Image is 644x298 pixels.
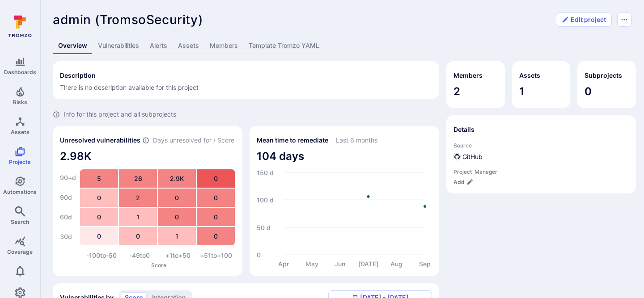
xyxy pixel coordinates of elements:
div: +51 to +100 [197,251,236,260]
span: 2 [453,84,498,99]
div: 30 d [60,228,76,246]
text: 50 d [257,223,271,231]
text: Apr [278,260,289,268]
span: 1 [519,84,563,99]
div: 60 d [60,208,76,226]
div: 0 [158,189,196,207]
button: Add [453,179,474,185]
span: Number of vulnerabilities in status ‘Open’ ‘Triaged’ and ‘In process’ divided by score and scanne... [142,136,149,145]
span: Coverage [7,248,33,255]
h2: Details [453,125,475,134]
h2: Subprojects [585,71,622,80]
text: [DATE] [358,260,378,268]
div: 90 d [60,189,76,206]
span: 2.98K [60,149,235,164]
span: Info for this project and all subprojects [64,110,176,119]
text: Jun [335,260,345,268]
p: Score [82,262,235,269]
text: May [305,260,318,268]
span: Project_Manager [453,168,629,175]
div: 0 [197,208,235,226]
text: 150 d [257,168,274,176]
text: Sep [419,260,431,268]
div: 0 [80,227,118,245]
span: Risks [13,99,27,105]
div: 1 [158,227,196,245]
text: 0 [257,251,261,258]
button: Options menu [617,13,631,27]
span: Projects [9,159,31,165]
span: admin (TromsoSecurity) [53,12,203,27]
div: 0 [197,169,235,188]
text: Aug [390,260,402,268]
div: 2.9K [158,169,196,188]
div: +1 to +50 [159,251,197,260]
span: Last 6 months [336,136,377,145]
span: Dashboards [4,69,36,76]
div: -100 to -50 [82,251,121,260]
div: 90+ d [60,169,76,187]
span: 104 days [257,149,432,164]
span: There is no description available for this project [60,84,199,91]
h2: Unresolved vulnerabilities [60,136,140,145]
span: Search [11,218,29,225]
span: GitHub [462,152,483,161]
div: 0 [197,227,235,245]
h2: Members [453,71,483,80]
a: Vulnerabilities [93,38,144,54]
h2: Assets [519,71,540,80]
text: 100 d [257,196,274,203]
h2: Description [60,71,96,80]
div: 2 [119,189,157,207]
div: 26 [119,169,157,188]
a: Members [204,38,243,54]
div: 0 [80,208,118,226]
span: Source [453,142,629,149]
div: Collapse description [53,61,439,99]
div: 0 [80,189,118,207]
button: Edit project [556,13,612,27]
div: 0 [158,208,196,226]
div: 0 [119,227,157,245]
a: Overview [53,38,93,54]
a: Template Tromzo YAML [243,38,325,54]
div: 1 [119,208,157,226]
div: Project tabs [53,38,631,54]
div: -49 to 0 [121,251,159,260]
h2: Mean time to remediate [257,136,328,145]
span: 0 [585,84,629,99]
div: 5 [80,169,118,188]
span: Automations [3,189,37,195]
div: 0 [197,189,235,207]
a: Alerts [144,38,173,54]
span: Assets [11,129,30,135]
span: Days unresolved for / Score [153,136,234,145]
a: Assets [173,38,204,54]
